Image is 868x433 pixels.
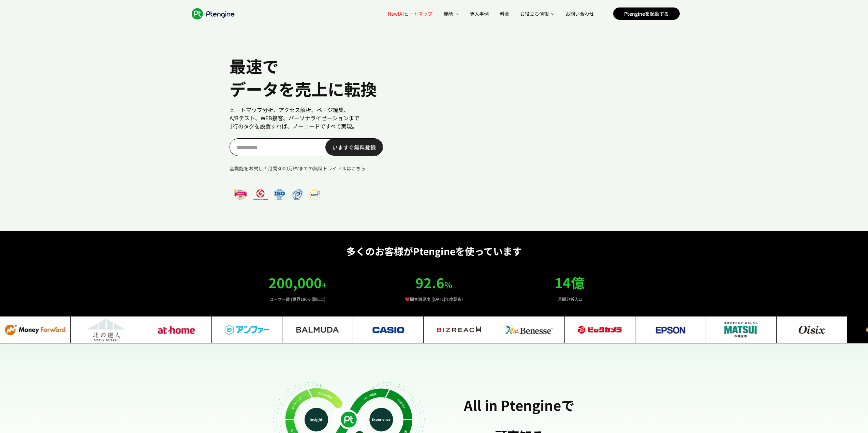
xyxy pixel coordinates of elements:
[613,7,680,20] a: Ptengineを起動する
[706,316,777,343] img: matsui_ae98c0d6a2.jpg
[470,10,489,17] span: 導入事例
[500,10,509,17] span: 料金
[424,316,494,343] img: bizreach_555232d01c.jpg
[520,10,549,17] span: お役立ち情報
[502,296,638,303] p: 月間分析人口​
[565,10,594,17] span: お問い合わせ
[141,316,212,343] img: at_home_14e6379b2c.jpg
[388,10,432,17] span: AIヒートマップ
[415,273,444,292] span: 92.6
[230,187,325,202] img: frame_ff9761bbef.png
[230,55,414,100] h1: 最速で データを売上に転換
[494,316,565,343] img: Benesse_0f838de59e.jpg
[555,273,585,292] span: 14億
[268,273,322,292] span: 200,000
[444,279,452,291] span: %
[212,316,282,343] img: angfa_c8a7ddfbd6.jpg
[443,10,454,17] span: 機能
[565,316,635,343] img: bigcamera_9bfb12cee7.jpg
[230,245,639,257] p: 多くのお客様がPtengineを使っています
[322,279,327,291] span: +
[635,316,706,343] img: epson_d420854757.jpg
[230,106,414,130] p: ヒートマップ分析、アクセス解析、ページ編集、 A/Bテスト、WEB接客、パーソナライゼーションまで 1行のタグを設置すれば、ノーコードですべて実現。
[441,397,598,413] h2: All in Ptengineで
[230,164,414,173] a: 全機能をお試し！月間3000万PVまでの無料トライアルはこちら
[777,316,847,343] img: oisix_85b42ae200.jpg
[388,10,399,17] span: New!
[353,316,424,343] img: casio_4a1f8adaa4.jpg
[230,296,366,303] p: ユーザー数 (世界180ヶ国以上)
[71,316,141,343] img: Frame_2007692023_1_d8e7234b30.jpg
[325,139,383,156] a: いますぐ無料登録
[282,316,353,343] img: Balmuda_9406063074.jpg
[366,296,502,303] p: ❤️顧客満足度 ([DATE]年度調査)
